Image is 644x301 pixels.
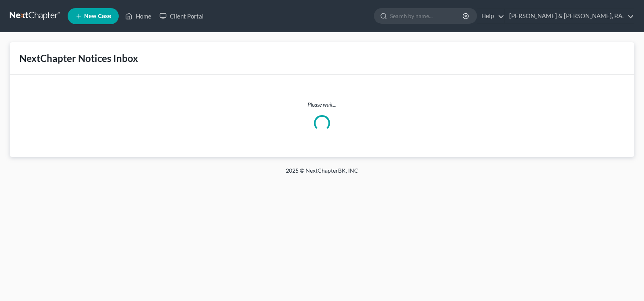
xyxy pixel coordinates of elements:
[505,9,634,23] a: [PERSON_NAME] & [PERSON_NAME], P.A.
[16,101,628,109] p: Please wait...
[477,9,504,23] a: Help
[84,13,111,19] span: New Case
[93,167,551,181] div: 2025 © NextChapterBK, INC
[121,9,155,23] a: Home
[155,9,208,23] a: Client Portal
[19,52,625,65] div: NextChapter Notices Inbox
[390,8,464,23] input: Search by name...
